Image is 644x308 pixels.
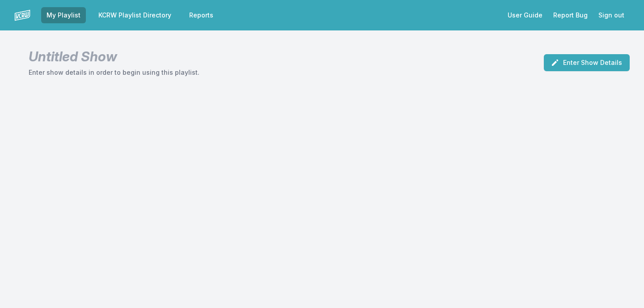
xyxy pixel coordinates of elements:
[41,7,86,23] a: My Playlist
[593,7,630,23] button: Sign out
[93,7,177,23] a: KCRW Playlist Directory
[14,7,30,23] img: logo-white-87cec1fa9cbef997252546196dc51331.png
[29,68,199,77] p: Enter show details in order to begin using this playlist.
[544,54,630,71] button: Enter Show Details
[502,7,548,23] a: User Guide
[548,7,593,23] a: Report Bug
[184,7,219,23] a: Reports
[29,48,199,64] h1: Untitled Show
